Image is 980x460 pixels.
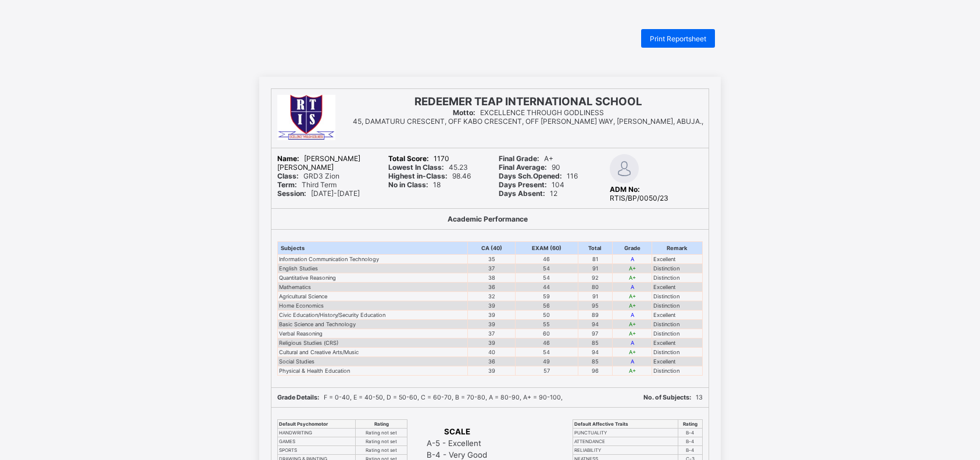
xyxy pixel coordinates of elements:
[356,428,407,437] td: Rating not set
[278,419,356,428] th: Default Psychomotor
[277,189,360,198] span: [DATE]-[DATE]
[356,445,407,454] td: Rating not set
[578,329,612,338] td: 97
[573,419,678,428] th: Default Affective Traits
[516,347,578,356] td: 54
[468,291,516,301] td: 32
[277,172,299,180] b: Class:
[516,282,578,291] td: 44
[578,338,612,347] td: 85
[652,356,702,366] td: Excellent
[516,254,578,263] td: 46
[277,172,339,180] span: GRD3 Zion
[652,338,702,347] td: Excellent
[613,338,652,347] td: A
[516,366,578,375] td: 57
[578,319,612,329] td: 94
[278,437,356,445] td: GAMES
[414,95,642,108] span: REDEEMER TEAP INTERNATIONAL SCHOOL
[613,310,652,319] td: A
[277,180,337,189] span: Third Term
[652,241,702,254] th: Remark
[468,356,516,366] td: 36
[613,273,652,282] td: A+
[499,154,539,163] b: Final Grade:
[277,394,319,401] b: Grade Details:
[652,319,702,329] td: Distinction
[578,347,612,356] td: 94
[278,241,468,254] th: Subjects
[610,185,640,194] b: ADM No:
[468,310,516,319] td: 39
[278,291,468,301] td: Agricultural Science
[578,301,612,310] td: 95
[278,329,468,338] td: Verbal Reasoning
[356,419,407,428] th: Rating
[613,263,652,273] td: A+
[278,366,468,375] td: Physical & Health Education
[388,154,449,163] span: 1170
[353,117,703,126] span: 45, DAMATURU CRESCENT, OFF KABO CRESCENT, OFF [PERSON_NAME] WAY, [PERSON_NAME], ABUJA.,
[678,445,702,454] td: B-4
[613,356,652,366] td: A
[388,172,471,180] span: 98.46
[453,108,604,117] span: EXCELLENCE THROUGH GODLINESS
[388,180,441,189] span: 18
[613,301,652,310] td: A+
[448,215,528,223] b: Academic Performance
[652,329,702,338] td: Distinction
[388,163,444,172] b: Lowest In Class:
[652,366,702,375] td: Distinction
[468,338,516,347] td: 39
[426,426,488,437] th: SCALE
[453,108,475,117] b: Motto:
[388,180,428,189] b: No in Class:
[613,241,652,254] th: Grade
[277,394,563,401] span: F = 0-40, E = 40-50, D = 50-60, C = 60-70, B = 70-80, A = 80-90, A+ = 90-100,
[278,273,468,282] td: Quantitative Reasoning
[578,356,612,366] td: 85
[613,319,652,329] td: A+
[468,329,516,338] td: 37
[516,310,578,319] td: 50
[652,263,702,273] td: Distinction
[652,254,702,263] td: Excellent
[516,319,578,329] td: 55
[278,319,468,329] td: Basic Science and Technology
[578,282,612,291] td: 80
[278,347,468,356] td: Cultural and Creative Arts/Music
[678,428,702,437] td: B-4
[278,282,468,291] td: Mathematics
[643,394,703,401] span: 13
[578,366,612,375] td: 96
[468,282,516,291] td: 36
[426,438,488,448] td: A-5 - Excellent
[499,180,547,189] b: Days Present:
[426,450,488,460] td: B-4 - Very Good
[613,291,652,301] td: A+
[468,319,516,329] td: 39
[468,366,516,375] td: 39
[578,310,612,319] td: 89
[278,254,468,263] td: Information Communication Technology
[516,356,578,366] td: 49
[578,241,612,254] th: Total
[278,338,468,347] td: Religious Studies (CRS)
[573,445,678,454] td: RELIABILITY
[516,301,578,310] td: 56
[499,154,553,163] span: A+
[468,254,516,263] td: 35
[499,163,560,172] span: 90
[652,291,702,301] td: Distinction
[650,34,706,43] span: Print Reportsheet
[678,419,702,428] th: Rating
[643,394,691,401] b: No. of Subjects:
[499,172,578,180] span: 116
[278,428,356,437] td: HANDWRITING
[468,273,516,282] td: 38
[578,291,612,301] td: 91
[652,301,702,310] td: Distinction
[613,329,652,338] td: A+
[610,185,668,202] span: RTIS/BP/0050/23
[499,172,562,180] b: Days Sch.Opened:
